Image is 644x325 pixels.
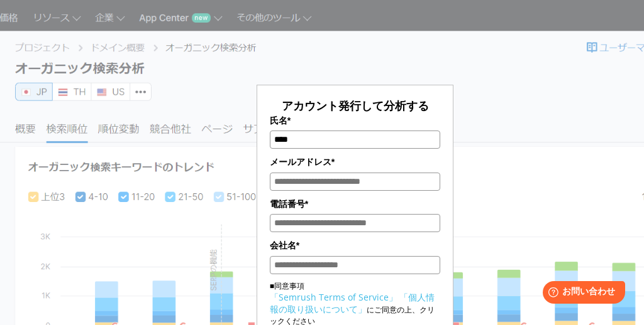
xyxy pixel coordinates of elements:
[282,98,429,113] span: アカウント発行して分析する
[270,197,440,211] label: 電話番号*
[270,291,435,315] a: 「個人情報の取り扱いについて」
[270,291,397,303] a: 「Semrush Terms of Service」
[532,276,630,311] iframe: Help widget launcher
[270,155,440,169] label: メールアドレス*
